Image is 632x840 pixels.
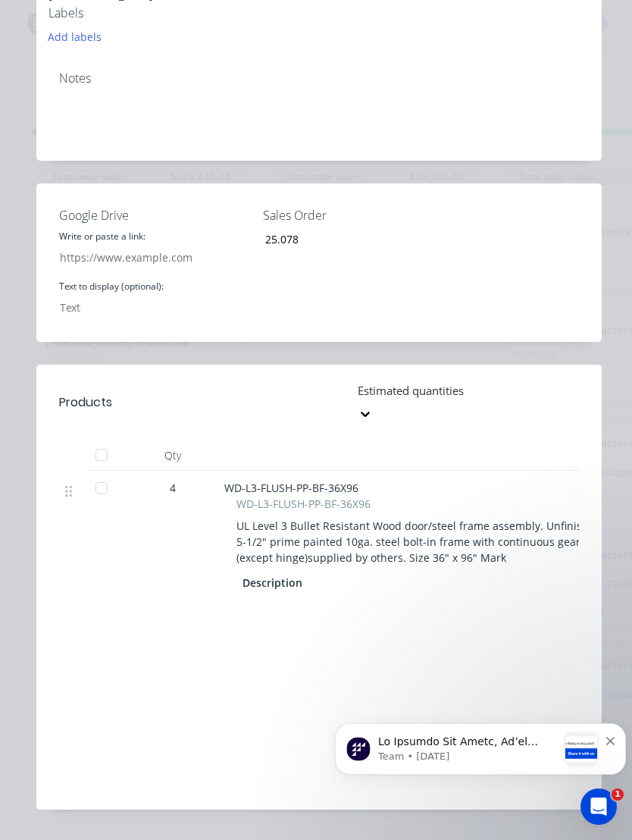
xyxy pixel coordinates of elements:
label: Sales Order [263,206,452,224]
span: WD-L3-FLUSH-PP-BF-36X96 [236,496,371,512]
input: Enter number... [252,227,452,250]
div: Labels [48,6,319,20]
input: Text [52,296,232,319]
label: Text to display (optional): [59,280,164,293]
div: Description [242,572,308,594]
input: https://www.example.com [52,246,232,268]
div: Notes [59,71,579,86]
p: Message from Team, sent 4d ago [49,57,229,71]
button: Add labels [40,27,110,47]
div: Products [59,393,112,412]
iframe: Intercom notifications message [329,693,632,799]
label: Google Drive [59,206,249,224]
span: 1 [612,788,624,801]
div: Qty [127,440,218,471]
label: Write or paste a link: [59,230,145,243]
iframe: Intercom live chat [580,788,617,825]
button: Dismiss notification [277,40,286,52]
span: 4 [170,480,176,496]
span: WD-L3-FLUSH-PP-BF-36X96 [224,481,358,495]
span: Lo Ipsumdo Sit Ametc, Ad’el seddoe tem inci utlabore etdolor magnaaliq en admi veni quisnost exe ... [49,42,229,823]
